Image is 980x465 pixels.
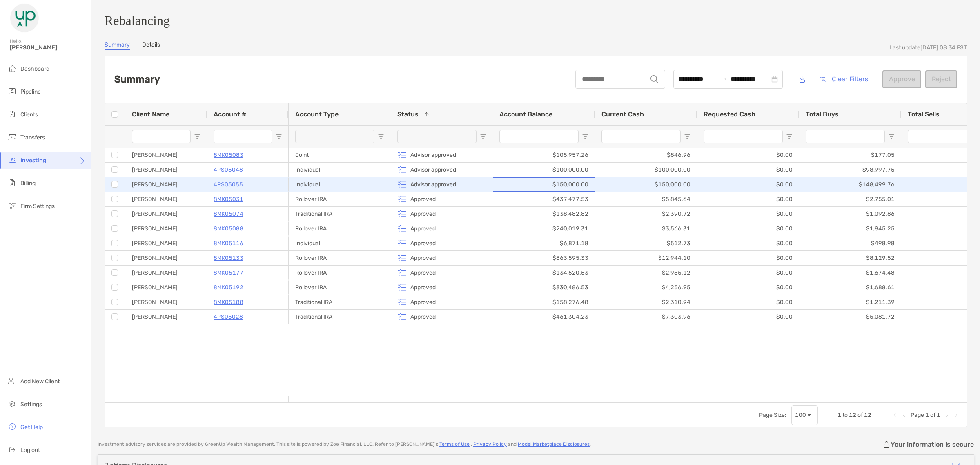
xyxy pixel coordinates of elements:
div: $100,000.00 [595,163,697,177]
span: Pipeline [20,88,41,95]
img: firm-settings icon [7,201,17,210]
div: Individual [289,236,391,250]
img: icon status [397,165,407,174]
div: First Page [891,412,898,418]
p: Approved [410,312,436,322]
span: Account Type [295,110,339,118]
button: Open Filter Menu [378,133,384,140]
span: Settings [20,401,42,408]
div: $100,000.00 [493,163,595,177]
img: icon status [397,268,407,277]
div: $0.00 [697,163,799,177]
img: icon status [397,194,407,204]
img: settings icon [7,399,17,409]
span: [PERSON_NAME]! [10,44,86,51]
img: dashboard icon [7,63,17,73]
a: 8MK05133 [214,253,243,263]
div: Traditional IRA [289,207,391,221]
div: $2,390.72 [595,207,697,221]
div: Last update [DATE] 08:34 EST [889,44,967,51]
img: get-help icon [7,422,17,431]
div: [PERSON_NAME] [125,207,207,221]
div: $1,674.48 [799,266,901,280]
input: Total Buys Filter Input [806,130,885,143]
div: Rollover IRA [289,251,391,265]
p: Your information is secure [891,440,974,448]
div: $134,520.53 [493,266,595,280]
button: Open Filter Menu [582,133,588,140]
span: Firm Settings [20,203,55,210]
img: Zoe Logo [10,3,39,33]
div: $150,000.00 [595,177,697,192]
div: $0.00 [697,310,799,324]
div: $0.00 [697,280,799,295]
div: $2,755.01 [799,192,901,206]
div: $8,129.52 [799,251,901,265]
div: Next Page [944,412,950,418]
div: $12,944.10 [595,251,697,265]
div: Page Size: [759,411,786,418]
p: Approved [410,209,436,219]
div: $846.96 [595,148,697,162]
div: $105,957.26 [493,148,595,162]
p: 8MK05083 [214,150,243,160]
p: Advisor approved [410,150,456,160]
img: icon status [397,224,407,233]
div: $0.00 [697,207,799,221]
div: $1,688.61 [799,280,901,295]
a: 8MK05074 [214,209,243,219]
div: $512.73 [595,236,697,250]
p: 8MK05188 [214,297,243,307]
button: Open Filter Menu [684,133,690,140]
div: [PERSON_NAME] [125,310,207,324]
p: Approved [410,297,436,307]
p: 8MK05177 [214,268,243,278]
span: swap-right [721,76,727,83]
span: Current Cash [601,110,644,118]
a: 4PS05055 [214,179,243,190]
div: $3,566.31 [595,221,697,236]
span: Billing [20,180,36,187]
button: Open Filter Menu [786,133,793,140]
img: icon status [397,282,407,292]
p: Approved [410,194,436,204]
div: $863,595.33 [493,251,595,265]
button: Open Filter Menu [480,133,486,140]
div: $150,000.00 [493,177,595,192]
div: $2,310.94 [595,295,697,309]
div: $0.00 [697,236,799,250]
p: 8MK05088 [214,224,243,234]
div: $0.00 [697,177,799,192]
img: logout icon [7,445,17,454]
div: $7,303.96 [595,310,697,324]
div: [PERSON_NAME] [125,251,207,265]
div: $2,985.12 [595,266,697,280]
div: [PERSON_NAME] [125,163,207,177]
span: Account Balance [499,110,552,118]
div: [PERSON_NAME] [125,221,207,236]
span: 12 [864,411,871,418]
span: to [842,411,848,418]
h2: Summary [114,74,160,85]
div: $4,256.95 [595,280,697,295]
span: Page [911,411,924,418]
input: Current Cash Filter Input [601,130,681,143]
button: Open Filter Menu [276,133,282,140]
span: Dashboard [20,65,49,72]
div: [PERSON_NAME] [125,177,207,192]
div: $158,276.48 [493,295,595,309]
p: 8MK05116 [214,238,243,248]
div: $98,997.75 [799,163,901,177]
div: $138,482.82 [493,207,595,221]
div: Individual [289,163,391,177]
img: button icon [820,77,826,82]
img: transfers icon [7,132,17,142]
a: Terms of Use [439,441,470,447]
div: Rollover IRA [289,266,391,280]
a: Details [142,41,160,50]
span: Total Buys [806,110,839,118]
div: [PERSON_NAME] [125,236,207,250]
